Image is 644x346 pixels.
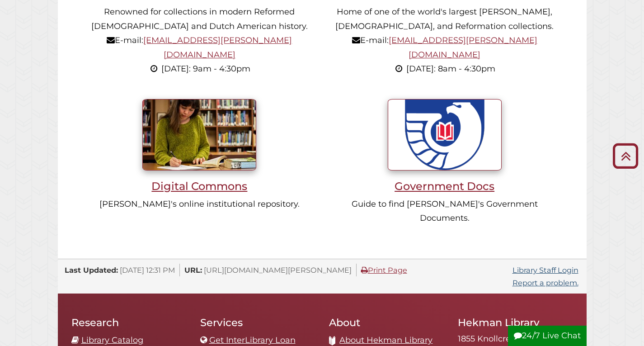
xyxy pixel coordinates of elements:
[512,278,578,287] a: Report a problem.
[335,180,554,193] h3: Government Docs
[458,316,573,329] h2: Hekman Library
[389,35,537,60] a: [EMAIL_ADDRESS][PERSON_NAME][DOMAIN_NAME]
[81,335,143,345] a: Library Catalog
[339,335,432,345] a: About Hekman Library
[90,129,309,193] a: Digital Commons
[120,265,175,275] span: [DATE] 12:31 PM
[329,316,444,329] h2: About
[406,64,495,74] span: [DATE]: 8am - 4:30pm
[361,265,407,275] a: Print Page
[209,335,296,345] a: Get InterLibrary Loan
[361,266,368,274] i: Print Page
[512,265,578,275] a: Library Staff Login
[200,316,315,329] h2: Services
[184,265,202,275] span: URL:
[71,316,187,329] h2: Research
[90,180,309,193] h3: Digital Commons
[388,99,502,171] img: U.S. Government Documents seal
[609,148,642,163] a: Back to Top
[143,35,292,60] a: [EMAIL_ADDRESS][PERSON_NAME][DOMAIN_NAME]
[142,99,256,171] img: Student writing inside library
[335,197,554,226] p: Guide to find [PERSON_NAME]'s Government Documents.
[161,64,250,74] span: [DATE]: 9am - 4:30pm
[335,5,554,76] p: Home of one of the world's largest [PERSON_NAME], [DEMOGRAPHIC_DATA], and Reformation collections...
[65,265,118,275] span: Last Updated:
[335,129,554,193] a: Government Docs
[204,265,352,275] span: [URL][DOMAIN_NAME][PERSON_NAME]
[90,197,309,212] p: [PERSON_NAME]'s online institutional repository.
[90,5,309,76] p: Renowned for collections in modern Reformed [DEMOGRAPHIC_DATA] and Dutch American history. E-mail:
